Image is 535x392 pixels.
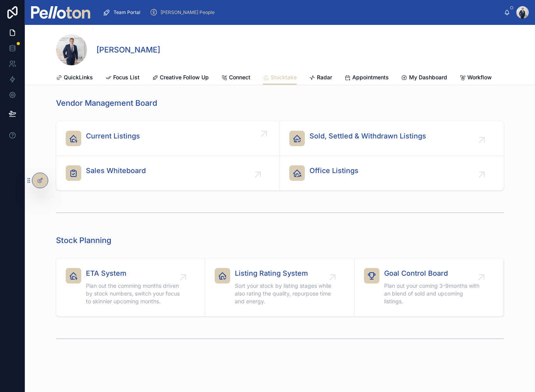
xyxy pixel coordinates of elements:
[221,70,250,86] a: Connect
[96,44,160,55] h1: [PERSON_NAME]
[309,70,332,86] a: Radar
[86,165,146,176] span: Sales Whiteboard
[344,70,389,86] a: Appointments
[31,6,90,19] img: App logo
[280,121,504,156] a: Sold, Settled & Withdrawn Listings
[384,268,481,279] span: Goal Control Board
[409,73,447,81] span: My Dashboard
[105,70,140,86] a: Focus List
[147,5,220,19] a: [PERSON_NAME] People
[152,70,209,86] a: Creative Follow Up
[229,73,250,81] span: Connect
[401,70,447,86] a: My Dashboard
[161,9,215,16] span: [PERSON_NAME] People
[56,259,205,316] a: ETA SystemPlan out the comming months driven by stock numbers, switch your focus to skinnier upco...
[56,235,111,246] h1: Stock Planning
[271,73,297,81] span: Stocktake
[352,73,389,81] span: Appointments
[56,98,157,108] h1: Vendor Management Board
[86,282,183,305] span: Plan out the comming months driven by stock numbers, switch your focus to skinnier upcoming months.
[100,5,146,19] a: Team Portal
[56,121,280,156] a: Current Listings
[460,70,492,86] a: Workflow
[113,73,140,81] span: Focus List
[160,73,209,81] span: Creative Follow Up
[467,73,492,81] span: Workflow
[235,268,332,279] span: Listing Rating System
[317,73,332,81] span: Radar
[263,70,297,85] a: Stocktake
[309,165,358,176] span: Office Listings
[86,268,183,279] span: ETA System
[384,282,481,305] span: Plan out your coming 3-9months with an blend of sold and upcoming listings.
[64,73,93,81] span: QuickLinks
[86,131,140,142] span: Current Listings
[96,4,504,21] div: scrollable content
[114,9,140,16] span: Team Portal
[309,131,426,142] span: Sold, Settled & Withdrawn Listings
[56,156,280,190] a: Sales Whiteboard
[235,282,332,305] span: Sort your stock by listing stages while also rating the quality, repurpose time and energy.
[280,156,504,190] a: Office Listings
[355,259,504,316] a: Goal Control BoardPlan out your coming 3-9months with an blend of sold and upcoming listings.
[205,259,354,316] a: Listing Rating SystemSort your stock by listing stages while also rating the quality, repurpose t...
[56,70,93,86] a: QuickLinks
